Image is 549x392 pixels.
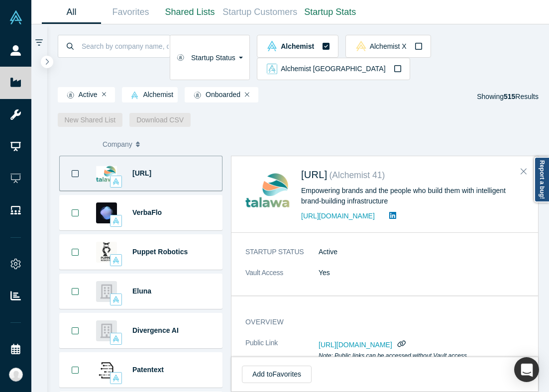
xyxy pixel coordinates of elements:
a: [URL][DOMAIN_NAME] [301,212,375,220]
span: [URL][DOMAIN_NAME] [319,341,392,349]
img: alchemist Vault Logo [112,335,119,342]
img: alchemist Vault Logo [112,375,119,382]
a: [URL] [301,169,328,180]
img: alchemist Vault Logo [112,296,119,303]
img: Talawa.ai's Logo [245,167,291,212]
div: Empowering brands and the people who build them with intelligent brand-building infrastructure [301,186,524,206]
input: Search by company name, class, customer, one-liner or category [81,34,170,58]
dd: Yes [319,268,524,278]
span: Alchemist [281,43,314,50]
img: Katinka Harsányi's Account [9,368,23,382]
button: New Shared List [58,113,123,127]
dd: Active [319,247,524,257]
span: Company [103,134,132,155]
img: VerbaFlo's Logo [96,202,117,223]
img: Puppet Robotics's Logo [96,242,117,263]
a: Puppet Robotics [132,248,188,256]
a: Favorites [101,0,160,24]
button: Bookmark [60,353,91,387]
small: ( Alchemist 41 ) [329,170,385,180]
button: Bookmark [60,235,91,269]
a: Startup Customers [220,0,301,24]
a: Startup Stats [301,0,360,24]
span: Public Link [245,338,278,348]
button: Bookmark [60,196,91,230]
img: alchemist Vault Logo [112,217,119,224]
a: [URL] [132,169,151,177]
img: alchemistx Vault Logo [356,41,366,51]
img: Alchemist Vault Logo [9,10,23,24]
span: Alchemist X [370,43,407,50]
img: Divergence AI's Logo [96,320,117,341]
button: Remove Filter [245,91,249,98]
img: Startup status [67,91,74,99]
img: Eluna's Logo [96,281,117,302]
a: VerbaFlo [132,208,162,216]
strong: 515 [504,93,515,100]
dt: Vault Access [245,268,319,289]
button: Startup Status [170,35,250,80]
button: Close [516,164,531,180]
a: Eluna [132,287,151,295]
span: Alchemist [GEOGRAPHIC_DATA] [281,65,385,72]
button: Bookmark [60,313,91,348]
button: alchemistx Vault LogoAlchemist X [345,35,431,58]
span: Alchemist [126,91,173,99]
img: Startup status [194,91,201,99]
a: Shared Lists [160,0,220,24]
img: Patentext's Logo [96,360,117,381]
span: Onboarded [189,91,240,99]
img: Talawa.ai's Logo [96,163,117,184]
button: Bookmark [60,274,91,308]
button: Download CSV [129,113,191,127]
em: Note: Public links can be accessed without Vault access. [319,352,468,359]
img: alchemist Vault Logo [112,178,119,185]
span: Showing Results [477,93,539,100]
img: alchemist Vault Logo [267,41,277,51]
span: Active [62,91,98,99]
img: alchemist Vault Logo [131,92,138,99]
a: Patentext [132,366,164,374]
a: Report a bug! [534,157,549,202]
a: Divergence AI [132,326,179,334]
a: All [42,0,101,24]
button: alchemist_aj Vault LogoAlchemist [GEOGRAPHIC_DATA] [257,58,410,81]
button: Remove Filter [102,91,107,98]
button: Add toFavorites [242,366,312,383]
button: alchemist Vault LogoAlchemist [257,35,338,58]
button: Company [103,134,176,155]
h3: overview [245,317,510,327]
img: alchemist_aj Vault Logo [267,64,277,74]
img: Startup status [177,54,184,62]
button: Bookmark [60,156,91,191]
img: alchemist Vault Logo [112,257,119,264]
dt: STARTUP STATUS [245,247,319,268]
